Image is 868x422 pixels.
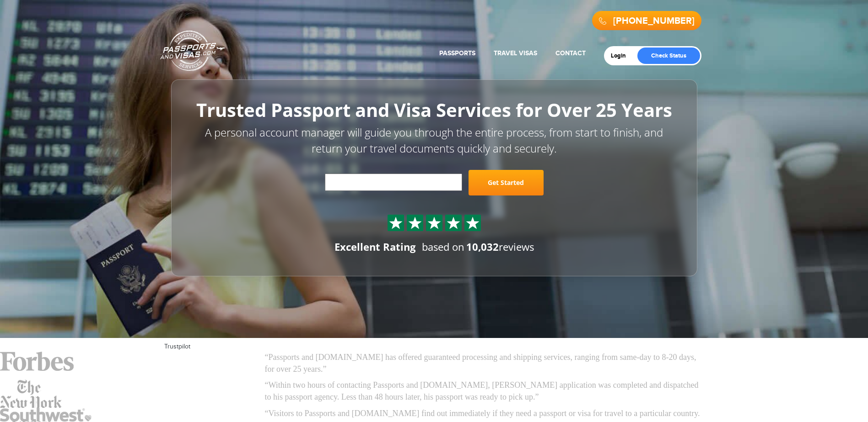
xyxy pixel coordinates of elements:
a: Passports & [DOMAIN_NAME] [160,30,225,71]
a: Login [611,52,632,59]
img: Sprite St [466,216,480,230]
a: Passports [439,49,475,57]
a: Travel Visas [494,49,537,57]
p: “Within two hours of contacting Passports and [DOMAIN_NAME], [PERSON_NAME] application was comple... [265,380,704,403]
p: “Passports and [DOMAIN_NAME] has offered guaranteed processing and shipping services, ranging fro... [265,352,704,375]
p: A personal account manager will guide you through the entire process, from start to finish, and r... [192,125,677,156]
a: Contact [555,49,586,57]
strong: 10,032 [466,240,499,253]
img: Sprite St [389,216,403,230]
img: Sprite St [408,216,422,230]
img: Sprite St [447,216,460,230]
h1: Trusted Passport and Visa Services for Over 25 Years [192,100,677,120]
a: Get Started [469,170,544,195]
a: Trustpilot [164,343,190,350]
div: Excellent Rating [334,240,415,254]
span: based on [422,240,464,253]
img: Sprite St [427,216,441,230]
a: [PHONE_NUMBER] [613,16,695,26]
span: reviews [466,240,534,253]
a: Check Status [637,47,700,64]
